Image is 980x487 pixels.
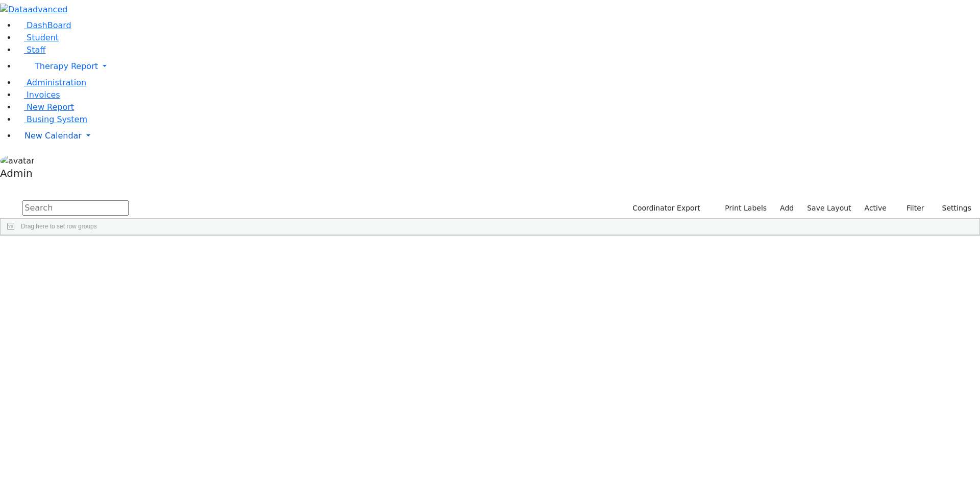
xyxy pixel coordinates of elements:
a: Busing System [16,114,87,124]
span: Drag here to set row groups [21,223,97,230]
a: New Report [16,102,74,112]
a: DashBoard [16,20,71,30]
a: New Calendar [16,126,980,146]
span: Therapy Report [35,61,98,71]
button: Save Layout [802,200,855,216]
span: Invoices [27,90,60,100]
span: Busing System [27,114,87,124]
span: Staff [27,45,45,55]
button: Settings [929,200,976,216]
a: Add [775,200,798,216]
a: Therapy Report [16,56,980,77]
span: Student [27,33,59,42]
button: Print Labels [713,200,771,216]
span: Administration [27,78,86,87]
button: Coordinator Export [626,200,705,216]
a: Student [16,33,59,42]
span: DashBoard [27,20,71,30]
span: New Calendar [24,131,82,141]
span: New Report [27,102,74,112]
a: Invoices [16,90,60,100]
label: Active [860,200,891,216]
a: Staff [16,45,45,55]
button: Filter [893,200,929,216]
input: Search [22,200,129,216]
a: Administration [16,78,86,87]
